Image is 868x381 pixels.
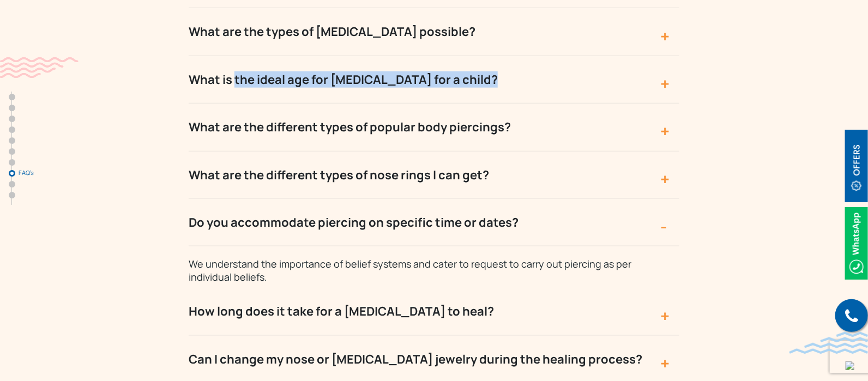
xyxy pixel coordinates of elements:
span: FAQ’s [19,170,73,176]
button: What are the different types of popular body piercings? [189,104,679,151]
span: We understand the importance of belief systems and cater to request to carry out piercing as per ... [189,257,631,283]
a: FAQ’s [9,170,15,177]
a: Whatsappicon [845,236,868,248]
button: Do you accommodate piercing on specific time or dates? [189,199,679,246]
img: Whatsappicon [845,207,868,280]
img: up-blue-arrow.svg [846,361,854,370]
button: How long does it take for a [MEDICAL_DATA] to heal? [189,288,679,335]
button: What are the types of [MEDICAL_DATA] possible? [189,8,679,56]
img: bluewave [789,332,868,354]
button: What are the different types of nose rings I can get? [189,152,679,199]
button: What is the ideal age for [MEDICAL_DATA] for a child? [189,56,679,104]
img: offerBt [845,130,868,202]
